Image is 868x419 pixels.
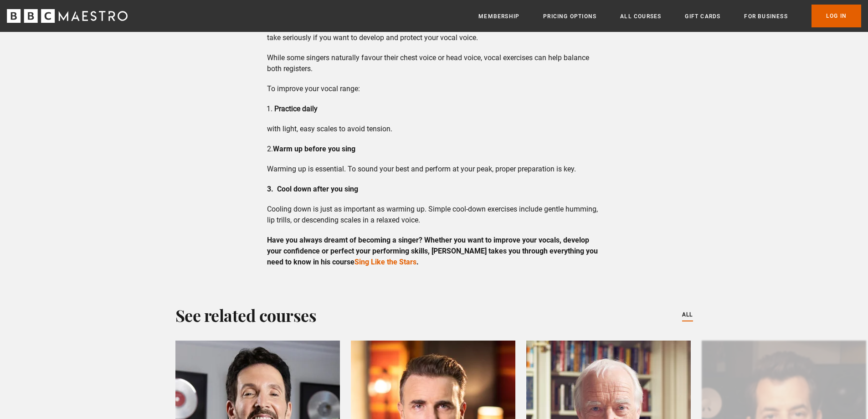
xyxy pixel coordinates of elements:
[267,144,601,155] p: 2.
[267,124,601,134] p: with light, easy scales to avoid tension.
[267,204,601,226] p: Cooling down is just as important as warming up. Simple cool-down exercises include gentle hummin...
[175,304,317,326] h2: See related courses
[685,12,720,21] a: Gift Cards
[682,310,693,320] a: All
[354,258,416,266] a: Sing Like the Stars
[744,12,787,21] a: For business
[274,104,318,113] strong: Practice daily
[267,164,601,175] p: Warming up is essential. To sound your best and perform at your peak, proper preparation is key.
[620,12,661,21] a: All Courses
[543,12,596,21] a: Pricing Options
[478,12,519,21] a: Membership
[267,185,358,193] strong: 3. Cool down after you sing
[7,9,128,23] svg: BBC Maestro
[267,236,598,266] strong: Have you always dreamt of becoming a singer? Whether you want to improve your vocals, develop you...
[812,5,861,27] a: Log In
[267,52,601,74] p: While some singers naturally favour their chest voice or head voice, vocal exercises can help bal...
[478,5,861,27] nav: Primary
[267,21,601,43] p: Everyone can sing in head voice with practice and proper technique. Regular practice is something...
[273,145,355,153] strong: Warm up before you sing
[267,83,601,94] p: To improve your vocal range:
